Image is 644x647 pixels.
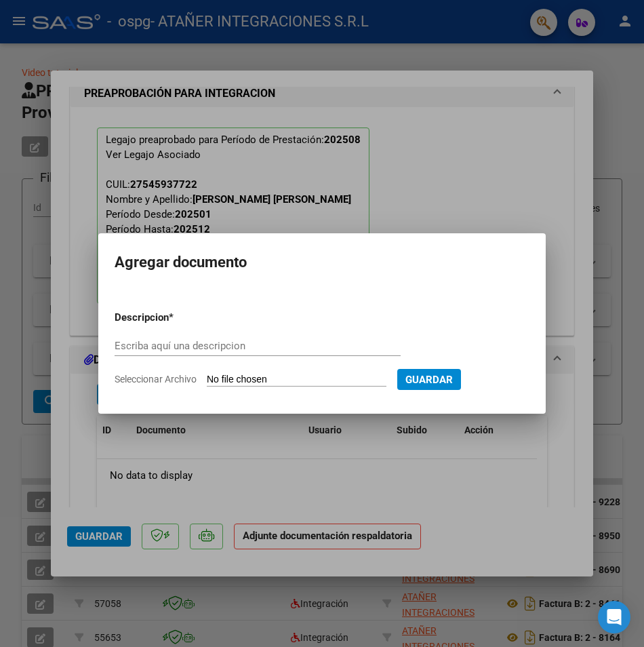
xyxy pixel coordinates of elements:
div: Open Intercom Messenger [598,601,630,633]
span: Seleccionar Archivo [115,374,197,385]
p: Descripcion [115,310,239,326]
button: Guardar [397,369,461,390]
h2: Agregar documento [115,250,529,275]
span: Guardar [405,374,453,386]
